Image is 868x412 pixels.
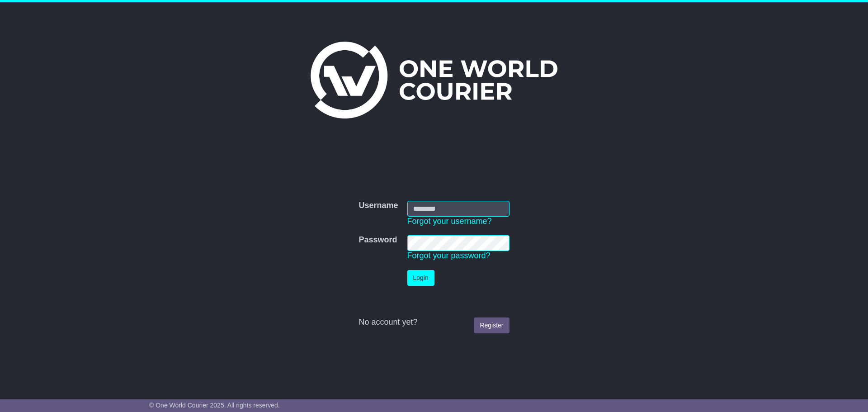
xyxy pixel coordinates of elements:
img: One World [311,42,557,118]
a: Forgot your username? [407,217,492,226]
button: Login [407,270,434,286]
a: Register [474,317,509,333]
label: Password [359,235,397,245]
a: Forgot your password? [407,251,491,260]
span: © One World Courier 2025. All rights reserved. [149,402,280,409]
div: No account yet? [359,317,509,327]
label: Username [359,201,398,211]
